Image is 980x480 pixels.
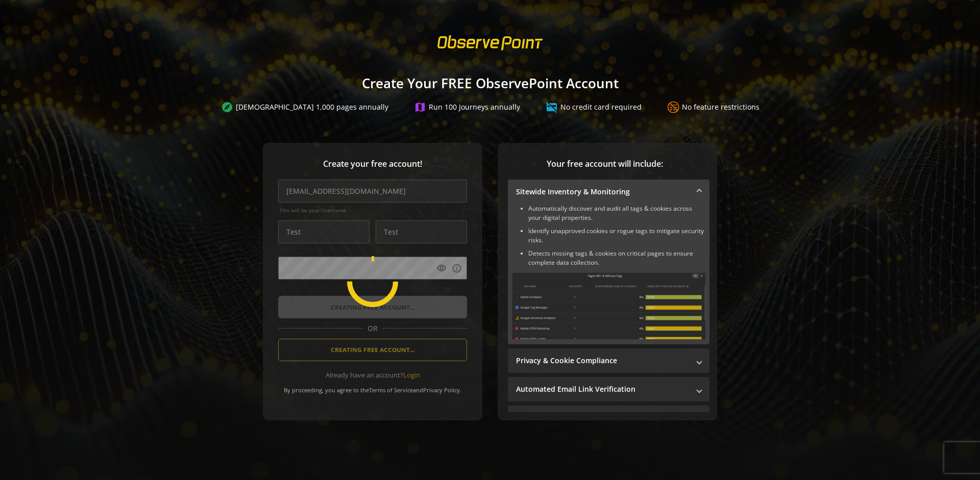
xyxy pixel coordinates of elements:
[508,180,709,204] mat-expansion-panel-header: Sitewide Inventory & Monitoring
[278,380,467,394] div: By proceeding, you agree to the and .
[508,406,709,430] mat-expansion-panel-header: Performance Monitoring with Web Vitals
[278,158,467,170] span: Create your free account!
[508,204,709,344] div: Sitewide Inventory & Monitoring
[221,101,233,113] mat-icon: explore
[528,204,705,222] li: Automatically discover and audit all tags & cookies across your digital properties.
[516,384,689,394] mat-panel-title: Automated Email Link Verification
[516,187,689,197] mat-panel-title: Sitewide Inventory & Monitoring
[369,386,413,394] a: Terms of Service
[508,348,709,373] mat-expansion-panel-header: Privacy & Cookie Compliance
[414,101,426,113] mat-icon: map
[508,158,702,170] span: Your free account will include:
[667,101,759,113] div: No feature restrictions
[512,272,705,339] img: Sitewide Inventory & Monitoring
[546,101,558,113] mat-icon: credit_card_off
[528,226,705,245] li: Identify unapproved cookies or rogue tags to mitigate security risks.
[221,101,388,113] div: [DEMOGRAPHIC_DATA] 1,000 pages annually
[546,101,642,113] div: No credit card required
[508,377,709,401] mat-expansion-panel-header: Automated Email Link Verification
[516,356,689,366] mat-panel-title: Privacy & Cookie Compliance
[414,101,520,113] div: Run 100 Journeys annually
[528,249,705,267] li: Detects missing tags & cookies on critical pages to ensure complete data collection.
[423,386,460,394] a: Privacy Policy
